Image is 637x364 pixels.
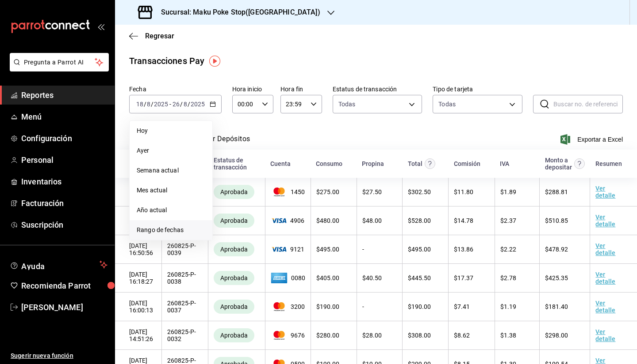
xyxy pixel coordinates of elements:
[595,271,615,285] a: Ver detalle
[162,235,208,264] td: 260825-P-0039
[21,154,107,166] span: Personal
[357,235,402,264] td: -
[188,101,190,108] span: /
[454,246,473,253] span: $ 13.86
[595,214,615,228] a: Ver detalle
[21,89,107,101] span: Reportes
[11,351,107,360] span: Sugerir nueva función
[270,160,291,167] div: Cuenta
[217,274,251,281] span: Aprobada
[115,178,162,206] td: [DATE] 18:49:51
[362,274,382,281] span: $ 40.50
[217,188,251,195] span: Aprobada
[595,185,615,199] a: Ver detalle
[146,101,151,108] input: --
[500,274,516,281] span: $ 2.78
[408,246,431,253] span: $ 495.00
[433,86,522,92] label: Tipo de tarjeta
[214,157,260,171] div: Estatus de transacción
[454,274,473,281] span: $ 17.37
[137,206,205,215] span: Año actual
[408,332,431,339] span: $ 308.00
[454,217,473,224] span: $ 14.78
[24,58,95,67] span: Pregunta a Parrot AI
[136,101,144,108] input: --
[217,217,251,224] span: Aprobada
[144,101,146,108] span: /
[115,206,162,235] td: [DATE] 16:52:34
[21,197,107,209] span: Facturación
[316,332,339,339] span: $ 280.00
[204,135,250,150] button: Ver Depósitos
[217,246,251,253] span: Aprobada
[454,160,480,167] div: Comisión
[129,54,204,68] div: Transacciones Pay
[129,32,174,40] button: Regresar
[214,271,254,285] div: Transacciones cobradas de manera exitosa.
[553,95,623,113] input: Buscar no. de referencia
[271,217,305,224] span: 4906
[362,217,382,224] span: $ 48.00
[190,101,205,108] input: ----
[232,86,273,92] label: Hora inicio
[129,86,222,92] label: Fecha
[425,158,435,169] svg: Este monto equivale al total pagado por el comensal antes de aplicar Comisión e IVA.
[595,160,622,167] div: Resumen
[145,32,174,40] span: Regresar
[271,331,305,340] span: 9676
[362,160,384,167] div: Propina
[153,101,169,108] input: ----
[562,134,623,145] button: Exportar a Excel
[154,7,320,18] h3: Sucursal: Maku Poke Stop([GEOGRAPHIC_DATA])
[408,303,431,310] span: $ 190.00
[500,217,516,224] span: $ 2.37
[545,303,568,310] span: $ 181.40
[21,259,96,270] span: Ayuda
[545,217,568,224] span: $ 510.85
[316,188,339,195] span: $ 275.00
[21,280,107,292] span: Recomienda Parrot
[454,332,470,339] span: $ 8.62
[280,86,322,92] label: Hora fin
[500,332,516,339] span: $ 1.38
[545,157,572,171] div: Monto a depositar
[500,160,509,167] div: IVA
[454,188,473,195] span: $ 11.80
[316,160,342,167] div: Consumo
[137,166,205,175] span: Semana actual
[362,332,382,339] span: $ 28.00
[333,86,422,92] label: Estatus de transacción
[217,303,251,310] span: Aprobada
[500,246,516,253] span: $ 2.22
[115,321,162,350] td: [DATE] 14:51:26
[338,100,356,109] span: Todas
[316,274,339,281] span: $ 405.00
[595,242,615,256] a: Ver detalle
[408,188,431,195] span: $ 302.50
[408,274,431,281] span: $ 445.50
[595,328,615,342] a: Ver detalle
[545,246,568,253] span: $ 478.92
[408,160,422,167] div: Total
[217,332,251,339] span: Aprobada
[271,246,305,253] span: 9121
[545,188,568,195] span: $ 288.81
[316,303,339,310] span: $ 190.00
[500,188,516,195] span: $ 1.89
[137,146,205,155] span: Ayer
[214,300,254,314] div: Transacciones cobradas de manera exitosa.
[214,214,254,228] div: Transacciones cobradas de manera exitosa.
[545,274,568,281] span: $ 425.35
[574,158,585,169] svg: Este es el monto resultante del total pagado menos comisión e IVA. Esta será la parte que se depo...
[21,132,107,144] span: Configuración
[316,217,339,224] span: $ 480.00
[6,64,109,73] a: Pregunta a Parrot AI
[214,242,254,256] div: Transacciones cobradas de manera exitosa.
[545,332,568,339] span: $ 298.00
[172,101,180,108] input: --
[408,217,431,224] span: $ 528.00
[21,111,107,123] span: Menú
[137,186,205,195] span: Mes actual
[271,188,305,196] span: 1450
